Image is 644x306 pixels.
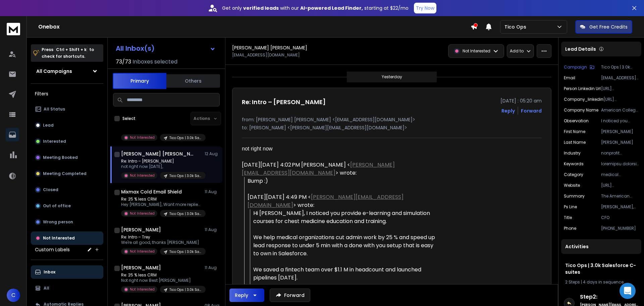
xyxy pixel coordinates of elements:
[601,193,639,199] p: The American College of Chest Physicians (CHEST) is a global leader in advancing best patient out...
[121,150,195,157] h1: [PERSON_NAME] [PERSON_NAME]
[130,173,155,178] p: Not Interested
[44,106,65,112] p: All Status
[414,3,436,13] button: Try Now
[229,289,264,302] button: Reply
[205,151,220,157] p: 12 Aug
[510,48,524,54] p: Add to
[565,46,596,52] p: Lead Details
[121,264,161,271] h1: [PERSON_NAME]
[121,240,202,245] p: We're all good, thanks [PERSON_NAME]
[31,102,103,116] button: All Status
[31,119,103,132] button: Lead
[235,292,248,299] div: Reply
[564,118,589,124] p: Observation
[565,279,637,285] div: |
[116,45,155,52] h1: All Inbox(s)
[601,150,639,156] p: nonprofit organization management
[601,161,639,167] p: loremipsu dolorsit, ametcons adip elitsedd, eiusm temporin, utlabor etdolorem aliquae, adm-veniam...
[169,173,202,178] p: Tico Ops | 3.0k Salesforce C-suites
[242,161,438,177] div: [DATE][DATE] 4:02 PM [PERSON_NAME] < > wrote:
[242,116,542,123] p: from: [PERSON_NAME] [PERSON_NAME] <[EMAIL_ADDRESS][DOMAIN_NAME]>
[504,24,529,30] p: Tico Ops
[564,215,572,220] p: title
[564,226,576,231] p: Phone
[603,97,639,102] p: [URL][DOMAIN_NAME]
[130,211,155,216] p: Not Interested
[601,64,639,70] p: Tico Ops | 3.0k Salesforce C-suites
[564,193,585,199] p: Summary
[36,68,72,75] h1: All Campaigns
[222,5,409,11] p: Get only with our starting at $22/mo
[130,287,155,292] p: Not Interested
[501,107,515,114] button: Reply
[43,219,73,225] p: Wrong person
[121,196,202,202] p: Re: 25 % less CRM
[169,287,202,292] p: Tico Ops | 3.0k Salesforce C-suites
[575,20,632,34] button: Get Free Credits
[242,145,438,153] div: not right now
[500,97,542,104] p: [DATE] : 05:20 am
[620,283,636,299] div: Open Intercom Messenger
[248,177,438,185] div: Bump :)
[564,129,585,134] p: First Name
[31,215,103,229] button: Wrong person
[564,150,581,156] p: industry
[248,193,404,209] a: [PERSON_NAME][EMAIL_ADDRESS][DOMAIN_NAME]
[382,74,402,80] p: Yesterday
[42,46,94,60] p: Press to check for shortcuts.
[31,183,103,196] button: Closed
[561,239,641,254] div: Activities
[130,249,155,254] p: Not Interested
[580,293,639,301] h6: Step 2 :
[601,183,639,188] p: [URL][DOMAIN_NAME]
[589,24,628,30] p: Get Free Credits
[121,188,182,195] h1: Mixmax Cold Email Shield
[31,281,103,295] button: All
[564,64,594,70] button: Campaign
[232,44,307,51] h1: [PERSON_NAME] [PERSON_NAME]
[116,58,131,66] span: 73 / 73
[205,227,220,232] p: 11 Aug
[43,139,66,144] p: Interested
[564,86,601,91] p: Person Linkedin Url
[113,73,166,89] button: Primary
[601,118,639,124] p: I noticed you provide e-learning and simulation courses for chest medicine education and training.
[44,269,55,275] p: Inbox
[242,124,542,131] p: to: [PERSON_NAME] <[PERSON_NAME][EMAIL_ADDRESS][DOMAIN_NAME]>
[121,234,202,240] p: Re: Intro – Trey
[601,172,639,177] p: medical organizations
[43,171,87,176] p: Meeting Completed
[564,97,603,102] p: company_linkedin
[55,46,88,53] span: Ctrl + Shift + k
[121,159,202,164] p: Re: Intro – [PERSON_NAME]
[7,289,20,302] button: C
[35,246,70,253] h3: Custom Labels
[121,278,202,283] p: Not right now Best [PERSON_NAME]
[31,89,103,98] h3: Filters
[31,167,103,180] button: Meeting Completed
[121,164,202,169] p: not right now [DATE],
[205,189,220,194] p: 11 Aug
[601,129,639,134] p: [PERSON_NAME]
[205,265,220,270] p: 11 Aug
[601,86,639,91] p: [URL][DOMAIN_NAME][PERSON_NAME]
[166,74,220,88] button: Others
[583,279,624,285] span: 4 days in sequence
[130,135,155,140] p: Not Interested
[564,204,577,210] p: Ps Line
[121,202,202,207] p: Hey [PERSON_NAME], Want more replies to
[31,231,103,245] button: Not Interested
[169,249,202,254] p: Tico Ops | 3.0k Salesforce C-suites
[43,187,58,192] p: Closed
[7,23,20,35] img: logo
[564,140,586,145] p: Last Name
[43,155,78,160] p: Meeting Booked
[232,52,300,58] p: [EMAIL_ADDRESS][DOMAIN_NAME]
[601,140,639,145] p: [PERSON_NAME]
[601,107,639,113] p: American College of Chest Physicians
[521,107,542,114] div: Forward
[243,5,279,11] strong: verified leads
[31,64,103,78] button: All Campaigns
[242,97,326,107] h1: Re: Intro – [PERSON_NAME]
